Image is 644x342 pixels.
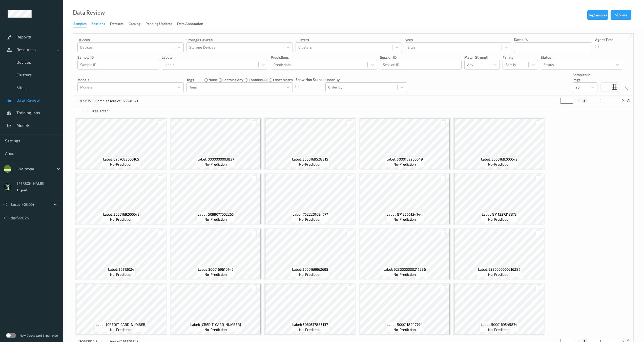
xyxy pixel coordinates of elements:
a: Catalog [129,20,146,28]
span: no-prediction [110,162,132,167]
button: Tag Samples [587,10,608,20]
p: Agent Time [595,37,613,42]
span: Label: 5000169962695 [292,267,328,272]
div: Pending Updates [146,21,172,28]
div: Catalog [129,21,140,28]
p: Sample ID [77,55,159,60]
span: Label: 5099077002265 [198,212,234,217]
span: no-prediction [488,272,510,277]
div: Data Review [73,10,105,15]
div: Datasets [110,21,123,28]
button: Share [611,10,631,20]
p: labels [162,55,268,60]
span: Label: 5000169200049 [103,212,139,217]
span: Label: 0267683000165 [103,157,139,162]
span: no-prediction [204,162,227,167]
span: Label: 8712566134144 [387,212,423,217]
p: Samples In Page [573,72,597,82]
p: Storage Devices [186,37,293,42]
span: no-prediction [299,272,321,277]
a: Pending Updates [146,20,177,28]
a: Samples [73,20,92,28]
a: Data Annotation [177,20,208,28]
label: none [209,77,217,82]
span: no-prediction [393,217,416,222]
span: no-prediction [488,217,510,222]
p: Clusters [296,37,402,42]
span: Label: 5000118047794 [387,322,423,327]
a: Sessions [92,20,110,28]
span: Label: 5000169545874 [481,322,517,327]
span: Label: 8711327318373 [482,212,517,217]
p: Match Strength [464,55,500,60]
span: Label: 0000000003827 [197,157,234,162]
span: Label: [CREDIT_CARD_NUMBER] [190,322,241,327]
p: Predictions [271,55,377,60]
span: no-prediction [204,217,227,222]
label: contains all [249,77,268,82]
span: no-prediction [204,327,227,332]
p: ~30967519 Samples (out of 16550154) [77,98,138,103]
span: no-prediction [299,327,321,332]
button: ... [614,99,620,103]
a: Datasets [110,20,129,28]
span: Label: 5060517885137 [292,322,328,327]
span: Label: [CREDIT_CARD_NUMBER] [96,322,147,327]
span: Label: 5000169200049 [481,157,517,162]
p: Session ID [380,55,462,60]
label: contains any [222,77,243,82]
span: no-prediction [299,162,321,167]
div: Data Annotation [177,21,203,28]
span: no-prediction [110,327,132,332]
p: Sites [405,37,511,42]
p: Family [503,55,538,60]
span: Label: 7622201694777 [293,212,328,217]
button: 1 [582,99,587,103]
p: 0 selected [92,108,109,113]
span: no-prediction [110,217,132,222]
span: Label: 5000169528815 [292,157,328,162]
span: Label: 50513024 [108,267,134,272]
span: no-prediction [393,272,416,277]
p: Order By [325,77,407,82]
div: Sessions [92,21,105,28]
span: Label: 5000169200049 [386,157,423,162]
p: Tags [186,77,194,82]
p: Models [77,77,184,82]
span: no-prediction [393,327,416,332]
div: Samples [73,21,87,28]
span: no-prediction [393,162,416,167]
span: Label: 5000169610749 [198,267,234,272]
span: no-prediction [204,272,227,277]
button: 2 [598,99,603,103]
span: no-prediction [299,217,321,222]
span: no-prediction [488,162,510,167]
p: Devices [77,37,184,42]
p: dates [514,37,523,42]
span: Label: 9230000000216286 [383,267,426,272]
p: Show Non Scans [296,77,322,82]
span: no-prediction [110,272,132,277]
label: exact match [273,77,293,82]
span: Label: 9230000000216286 [478,267,521,272]
span: no-prediction [488,327,510,332]
p: Status [541,55,622,60]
